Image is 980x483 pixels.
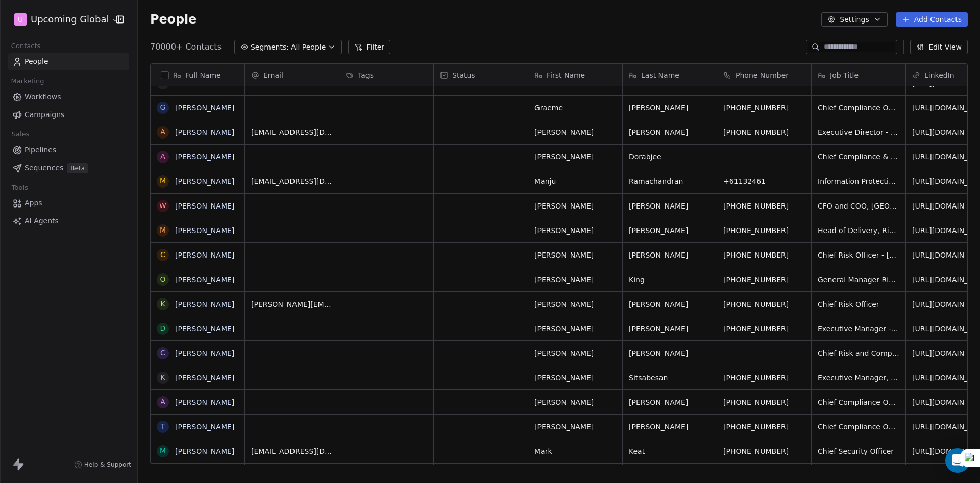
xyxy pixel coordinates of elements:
div: M [160,225,166,236]
span: Chief Compliance Officer [818,397,899,407]
span: [PERSON_NAME] [534,225,616,236]
span: [PHONE_NUMBER] [723,225,805,236]
span: Mark [534,446,616,456]
span: [PERSON_NAME][EMAIL_ADDRESS][DOMAIN_NAME] [251,299,333,309]
span: Chief Compliance & Internal Control Officer [818,152,899,162]
span: Workflows [24,91,61,102]
span: Status [452,70,475,80]
span: Executive Manager - COO Risk [818,324,899,334]
a: [PERSON_NAME] [175,325,234,333]
a: [PERSON_NAME] [175,177,234,186]
span: [PERSON_NAME] [534,373,616,383]
span: People [24,56,48,67]
a: SequencesBeta [8,159,129,176]
span: [PHONE_NUMBER] [723,127,805,137]
button: Settings [821,12,887,27]
span: [PERSON_NAME] [534,422,616,432]
button: Filter [348,40,390,54]
span: [EMAIL_ADDRESS][DOMAIN_NAME] [251,446,333,456]
span: [PERSON_NAME] [629,299,710,309]
span: People [150,12,197,27]
span: [PERSON_NAME] [534,348,616,358]
span: All People [291,42,326,53]
span: Chief Risk Officer [818,299,899,309]
span: Segments: [251,42,289,53]
span: Tags [358,70,374,80]
span: [PERSON_NAME] [629,348,710,358]
a: [PERSON_NAME] [175,153,234,161]
div: Last Name [623,64,717,86]
span: [PHONE_NUMBER] [723,373,805,383]
span: [PERSON_NAME] [534,152,616,162]
span: Executive Manager, Group Investigations - Financial Crime, Compliance & Conduct | NFR and CCO [818,373,899,383]
span: [PERSON_NAME] [629,397,710,407]
div: C [160,249,165,260]
span: General Manager Risk & Compliance (Personal Injury) | Chief Risk Officer (CRO) [PERSON_NAME] [818,274,899,285]
div: Phone Number [717,64,811,86]
span: Chief Compliance Officer - [GEOGRAPHIC_DATA] & [GEOGRAPHIC_DATA] [818,103,899,113]
span: Job Title [830,70,859,80]
span: Chief Risk Officer - [GEOGRAPHIC_DATA] [818,250,899,260]
div: A [160,127,165,137]
span: Tools [7,180,32,195]
div: M [160,446,166,456]
a: Campaigns [8,106,129,123]
span: First Name [547,70,585,80]
span: [PHONE_NUMBER] [723,446,805,456]
div: D [160,323,166,334]
button: Add Contacts [896,12,968,27]
span: [PERSON_NAME] [629,201,710,211]
a: [PERSON_NAME] [175,374,234,382]
div: First Name [528,64,622,86]
a: Help & Support [74,461,131,469]
span: [PERSON_NAME] [534,127,616,137]
span: [PERSON_NAME] [629,127,710,137]
button: Edit View [910,40,968,54]
a: [PERSON_NAME] [175,251,234,259]
div: Full Name [151,64,244,86]
span: [PHONE_NUMBER] [723,397,805,407]
a: Mark [175,79,193,87]
span: [PERSON_NAME] [534,324,616,334]
span: [PERSON_NAME] [534,201,616,211]
span: [EMAIL_ADDRESS][DOMAIN_NAME] [251,176,333,187]
span: Sales [7,127,34,142]
span: Last Name [641,70,679,80]
span: Head of Delivery, Risk COO [818,225,899,236]
div: Tags [339,64,433,86]
span: Graeme [534,103,616,113]
span: [PHONE_NUMBER] [723,422,805,432]
span: Contacts [7,38,45,54]
span: [PHONE_NUMBER] [723,201,805,211]
a: [PERSON_NAME] [175,300,234,308]
span: CFO and COO, [GEOGRAPHIC_DATA] [818,201,899,211]
span: [PHONE_NUMBER] [723,324,805,334]
span: Full Name [185,70,221,80]
div: A [160,397,165,407]
div: G [160,102,166,113]
span: [PHONE_NUMBER] [723,299,805,309]
a: People [8,53,129,70]
div: Status [434,64,528,86]
div: A [160,151,165,162]
div: C [160,348,165,358]
a: Apps [8,195,129,212]
a: [PERSON_NAME] [175,349,234,357]
span: [PERSON_NAME] [534,299,616,309]
span: [PERSON_NAME] [629,422,710,432]
span: Chief Security Officer [818,446,899,456]
a: [PERSON_NAME] [175,275,234,284]
span: U [18,14,23,25]
span: Sitsabesan [629,373,710,383]
span: [PERSON_NAME] [534,397,616,407]
div: Job Title [812,64,905,86]
div: W [159,200,166,211]
a: [PERSON_NAME] [175,423,234,431]
span: Apps [24,198,42,209]
span: [PHONE_NUMBER] [723,274,805,285]
div: T [161,421,165,432]
a: [PERSON_NAME] [175,447,234,455]
div: M [160,176,166,187]
span: Email [263,70,283,80]
span: Keat [629,446,710,456]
